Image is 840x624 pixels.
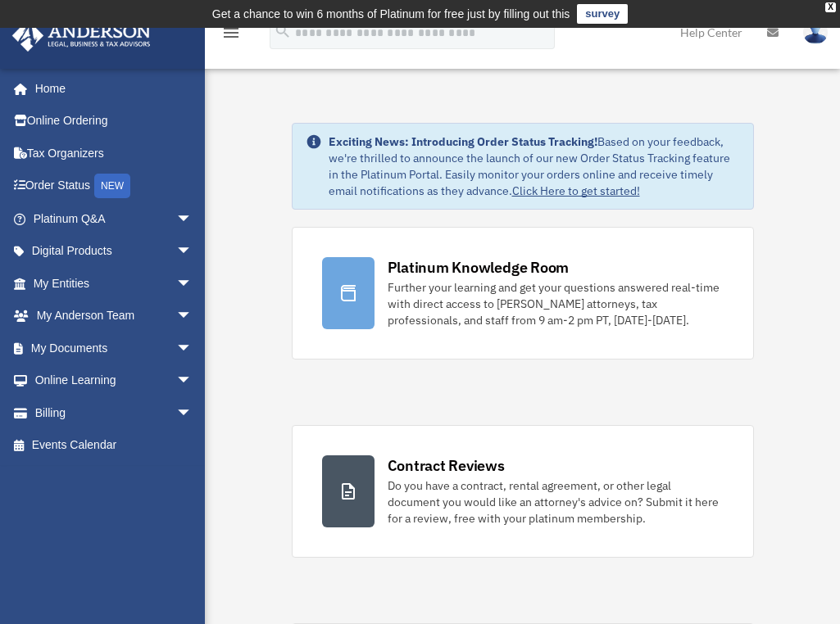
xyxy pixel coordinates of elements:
span: arrow_drop_down [176,332,209,365]
a: Contract Reviews Do you have a contract, rental agreement, or other legal document you would like... [292,425,754,558]
a: Home [11,72,209,105]
span: arrow_drop_down [176,267,209,301]
i: search [274,22,292,40]
a: My Anderson Teamarrow_drop_down [11,300,217,332]
div: Contract Reviews [388,455,505,476]
span: arrow_drop_down [176,300,209,333]
i: menu [221,23,241,43]
a: My Entitiesarrow_drop_down [11,267,217,300]
a: survey [577,4,628,24]
div: Platinum Knowledge Room [388,257,570,278]
strong: Exciting News: Introducing Order Status Tracking! [329,134,597,149]
div: Based on your feedback, we're thrilled to announce the launch of our new Order Status Tracking fe... [329,133,740,199]
a: Billingarrow_drop_down [11,396,217,429]
div: NEW [94,174,130,198]
div: Further your learning and get your questions answered real-time with direct access to [PERSON_NAM... [388,279,724,328]
a: Tax Organizers [11,137,217,170]
img: User Pic [803,20,828,44]
div: close [825,2,836,12]
a: Order StatusNEW [11,170,217,203]
a: Digital Productsarrow_drop_down [11,235,217,268]
span: arrow_drop_down [176,202,209,236]
span: arrow_drop_down [176,396,209,430]
div: Get a chance to win 6 months of Platinum for free just by filling out this [212,4,570,24]
a: Events Calendar [11,429,217,462]
a: Online Ordering [11,105,217,138]
a: Online Learningarrow_drop_down [11,364,217,397]
a: Platinum Knowledge Room Further your learning and get your questions answered real-time with dire... [292,227,754,359]
a: Click Here to get started! [512,183,640,198]
img: Anderson Advisors Platinum Portal [7,20,156,52]
div: Do you have a contract, rental agreement, or other legal document you would like an attorney's ad... [388,477,724,527]
a: Platinum Q&Aarrow_drop_down [11,202,217,235]
a: menu [221,29,241,43]
a: My Documentsarrow_drop_down [11,332,217,364]
span: arrow_drop_down [176,235,209,269]
span: arrow_drop_down [176,364,209,398]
